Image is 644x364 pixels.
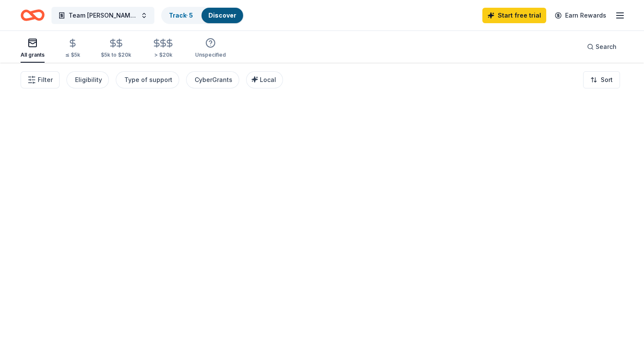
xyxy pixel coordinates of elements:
[116,71,179,88] button: Type of support
[186,71,239,88] button: CyberGrants
[601,75,613,85] span: Sort
[596,42,617,52] span: Search
[152,52,175,58] div: > $20k
[51,7,154,24] button: Team [PERSON_NAME] [US_STATE] Beach Operations
[21,5,45,25] a: Home
[550,8,611,23] a: Earn Rewards
[66,71,109,88] button: Eligibility
[101,52,131,58] div: $5k to $20k
[75,75,102,85] div: Eligibility
[152,35,175,63] button: > $20k
[580,38,623,55] button: Search
[482,8,546,23] a: Start free trial
[208,12,236,19] a: Discover
[65,35,80,63] button: ≤ $5k
[65,52,80,58] div: ≤ $5k
[260,76,276,83] span: Local
[38,75,53,85] span: Filter
[169,12,193,19] a: Track· 5
[21,34,45,63] button: All grants
[69,10,137,21] span: Team [PERSON_NAME] [US_STATE] Beach Operations
[195,52,226,58] div: Unspecified
[101,35,131,63] button: $5k to $20k
[21,52,45,58] div: All grants
[161,7,244,24] button: Track· 5Discover
[195,75,232,85] div: CyberGrants
[246,71,283,88] button: Local
[583,71,620,88] button: Sort
[21,71,60,88] button: Filter
[195,34,226,63] button: Unspecified
[124,75,172,85] div: Type of support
